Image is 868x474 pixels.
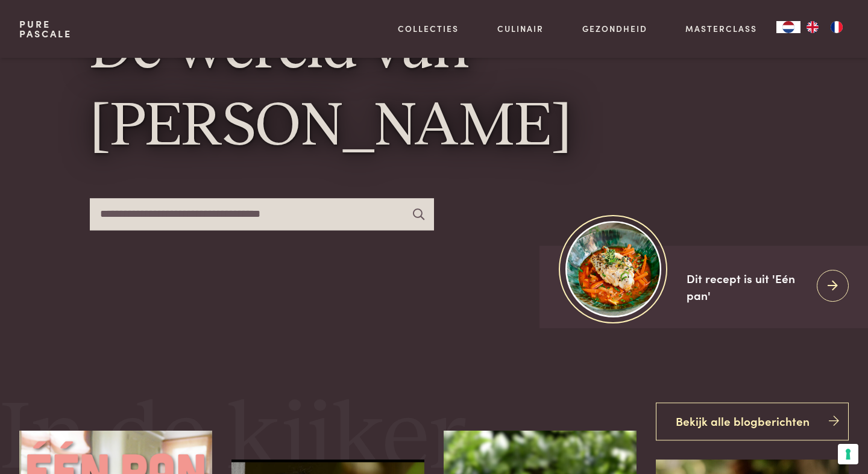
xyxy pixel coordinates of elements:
a: Bekijk alle blogberichten [656,402,849,440]
div: Language [776,21,800,33]
ul: Language list [800,21,849,33]
a: Gezondheid [582,22,647,35]
a: Collecties [398,22,459,35]
button: Uw voorkeuren voor toestemming voor trackingtechnologieën [838,444,858,464]
a: https://admin.purepascale.com/wp-content/uploads/2025/08/home_recept_link.jpg Dit recept is uit '... [539,246,868,328]
a: NL [776,21,800,33]
div: Dit recept is uit 'Eén pan' [687,270,807,304]
aside: Language selected: Nederlands [776,21,849,33]
a: FR [825,21,849,33]
a: Masterclass [685,22,757,35]
a: Culinair [497,22,544,35]
a: PurePascale [19,19,72,39]
h1: De wereld van [PERSON_NAME] [90,13,778,166]
a: EN [800,21,825,33]
img: https://admin.purepascale.com/wp-content/uploads/2025/08/home_recept_link.jpg [565,221,661,317]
